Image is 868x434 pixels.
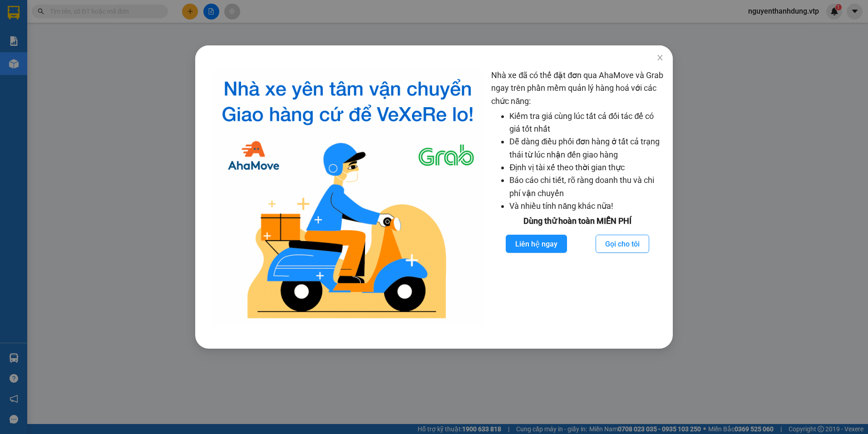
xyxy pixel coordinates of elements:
[509,174,663,200] li: Báo cáo chi tiết, rõ ràng doanh thu và chi phí vận chuyển
[509,161,663,174] li: Định vị tài xế theo thời gian thực
[596,235,649,253] button: Gọi cho tôi
[509,110,663,136] li: Kiểm tra giá cùng lúc tất cả đối tác để có giá tốt nhất
[491,69,663,326] div: Nhà xe đã có thể đặt đơn qua AhaMove và Grab ngay trên phần mềm quản lý hàng hoá với các chức năng:
[506,235,567,253] button: Liên hệ ngay
[212,69,484,326] img: logo
[605,238,640,250] span: Gọi cho tôi
[509,200,663,212] li: Và nhiều tính năng khác nữa!
[647,45,673,71] button: Close
[656,54,664,61] span: close
[515,238,557,250] span: Liên hệ ngay
[491,215,663,227] div: Dùng thử hoàn toàn MIỄN PHÍ
[509,135,663,161] li: Dễ dàng điều phối đơn hàng ở tất cả trạng thái từ lúc nhận đến giao hàng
